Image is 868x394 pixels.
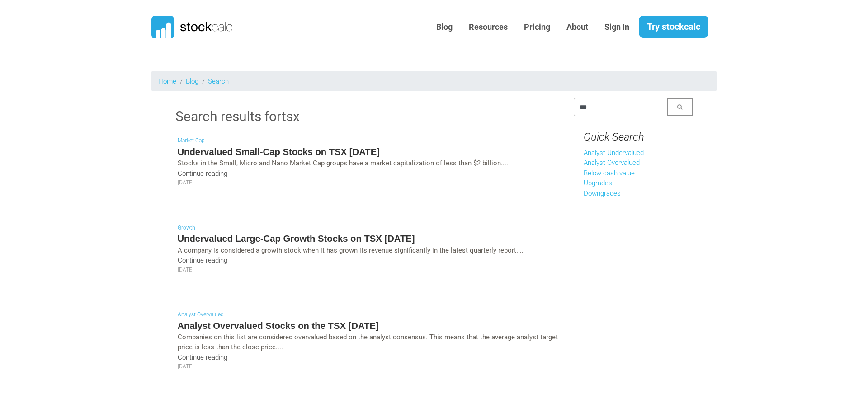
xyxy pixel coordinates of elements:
p: Stocks in the Small, Micro and Nano Market Cap groups have a market capitalization of less than $... [178,158,558,169]
a: Continue reading [178,353,227,361]
a: Market Cap [178,137,205,144]
h5: Undervalued Small-Cap Stocks on TSX [DATE] [178,145,558,158]
a: Resources [462,16,514,38]
a: Analyst Overvalued [178,311,224,318]
nav: breadcrumb [151,71,717,91]
a: Continue reading [178,256,227,264]
a: Below cash value [584,169,635,177]
p: [DATE] [178,362,558,371]
a: Pricing [517,16,557,38]
a: Blog [186,77,198,85]
h5: Analyst Overvalued Stocks on the TSX [DATE] [178,319,558,332]
h3: Search results for [175,107,560,126]
a: Analyst Overvalued [584,159,640,167]
p: Companies on this list are considered overvalued based on the analyst consensus. This means that ... [178,332,558,352]
h4: Quick Search [584,131,683,144]
a: Blog [429,16,459,38]
a: Continue reading [178,169,227,178]
a: Sign In [598,16,636,38]
a: Growth [178,225,195,231]
p: A company is considered a growth stock when it has grown its revenue significantly in the latest ... [178,245,558,256]
p: [DATE] [178,178,558,187]
p: [DATE] [178,266,558,274]
h5: Undervalued Large-Cap Growth Stocks on TSX [DATE] [178,232,558,245]
a: About [560,16,595,38]
a: Try stockcalc [639,16,708,38]
a: Upgrades [584,179,612,187]
a: Analyst Undervalued [584,149,644,157]
span: tsx [282,108,300,124]
a: Home [158,77,176,85]
a: Downgrades [584,189,621,197]
a: Search [208,77,229,85]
